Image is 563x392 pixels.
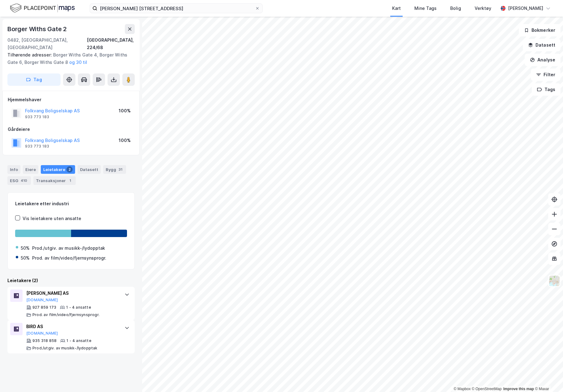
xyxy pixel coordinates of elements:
[7,165,20,174] div: Info
[7,36,87,51] div: 0482, [GEOGRAPHIC_DATA], [GEOGRAPHIC_DATA]
[548,275,560,287] img: Z
[32,312,99,317] div: Prod. av film/video/fjernsynsprogr.
[532,362,563,392] iframe: Chat Widget
[503,387,534,391] a: Improve this map
[7,277,135,284] div: Leietakere (2)
[32,338,57,343] div: 935 318 858
[25,115,49,119] div: 933 773 183
[15,200,127,207] div: Leietakere etter industri
[87,36,135,51] div: [GEOGRAPHIC_DATA], 224/68
[392,5,401,12] div: Kart
[119,137,131,144] div: 100%
[454,387,471,391] a: Mapbox
[32,305,56,310] div: 927 859 173
[532,362,563,392] div: Kontrollprogram for chat
[8,96,134,103] div: Hjemmelshaver
[532,83,561,96] button: Tags
[66,338,91,343] div: 1 - 4 ansatte
[26,331,58,336] button: [DOMAIN_NAME]
[117,166,124,173] div: 31
[7,52,53,57] span: Tilhørende adresser:
[519,24,561,36] button: Bokmerker
[450,5,461,12] div: Bolig
[523,39,561,51] button: Datasett
[67,177,73,184] div: 1
[475,5,491,12] div: Verktøy
[7,24,68,34] div: Borger Withs Gate 2
[23,165,38,174] div: Eiere
[41,165,75,174] div: Leietakere
[10,3,75,14] img: logo.f888ab2527a4732fd821a326f86c7f29.svg
[103,165,126,174] div: Bygg
[32,346,98,351] div: Prod./utgiv. av musikk-/lydopptak
[7,51,130,66] div: Borger Withs Gate 4, Borger Withs Gate 6, Borger Withs Gate 8
[26,298,58,302] button: [DOMAIN_NAME]
[26,323,118,330] div: BIRD AS
[23,215,81,222] div: Vis leietakere uten ansatte
[21,244,30,252] div: 50%
[32,254,106,262] div: Prod. av film/video/fjernsynsprogr.
[7,176,31,185] div: ESG
[119,107,131,115] div: 100%
[531,69,561,81] button: Filter
[33,176,76,185] div: Transaksjoner
[78,165,101,174] div: Datasett
[32,244,105,252] div: Prod./utgiv. av musikk-/lydopptak
[66,305,91,310] div: 1 - 4 ansatte
[508,5,543,12] div: [PERSON_NAME]
[7,73,61,86] button: Tag
[97,4,255,13] input: Søk på adresse, matrikkel, gårdeiere, leietakere eller personer
[21,254,30,262] div: 50%
[25,144,49,149] div: 933 773 183
[414,5,437,12] div: Mine Tags
[8,126,134,133] div: Gårdeiere
[66,166,73,173] div: 2
[26,290,118,297] div: [PERSON_NAME] AS
[19,177,28,184] div: 410
[525,54,561,66] button: Analyse
[472,387,502,391] a: OpenStreetMap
